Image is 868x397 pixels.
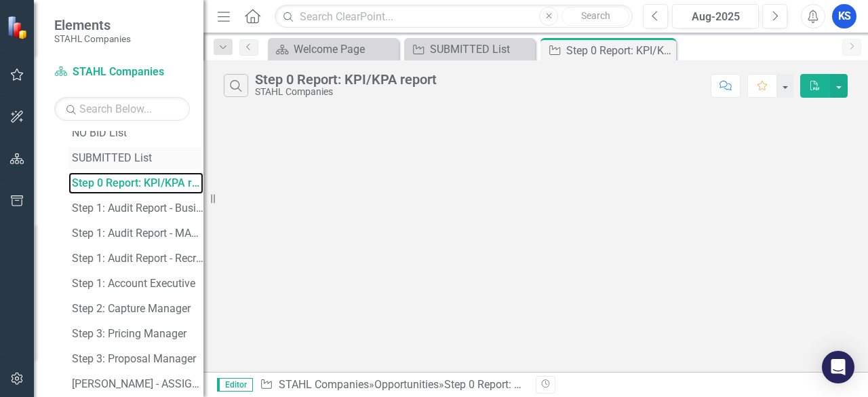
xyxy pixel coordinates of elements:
[672,4,759,29] button: Aug-2025
[822,351,854,383] div: Open Intercom Messenger
[72,177,203,189] div: Step 0 Report: KPI/KPA report
[68,223,203,244] a: Step 1: Audit Report - MARCOM
[68,348,203,370] a: Step 3: Proposal Manager
[54,17,131,33] span: Elements
[68,122,203,144] a: NO BID List
[68,172,203,194] a: Step 0 Report: KPI/KPA report
[217,378,253,392] span: Editor
[68,298,203,320] a: Step 2: Capture Manager
[54,33,131,44] small: STAHL Companies
[275,5,633,29] input: Search ClearPoint...
[72,202,203,214] div: Step 1: Audit Report - Business Development
[72,303,203,315] div: Step 2: Capture Manager
[68,197,203,219] a: Step 1: Audit Report - Business Development
[255,72,437,87] div: Step 0 Report: KPI/KPA report
[68,373,203,395] a: [PERSON_NAME] - ASSIGNMENTS
[294,41,395,58] div: Welcome Page
[68,273,203,295] a: Step 1: Account Executive
[832,4,856,29] button: KS
[408,41,532,58] a: SUBMITTED List
[72,152,203,164] div: SUBMITTED List
[68,248,203,269] a: Step 1: Audit Report - Recruiting
[561,7,629,26] button: Search
[72,252,203,265] div: Step 1: Audit Report - Recruiting
[7,15,31,39] img: ClearPoint Strategy
[430,41,532,58] div: SUBMITTED List
[72,378,203,390] div: [PERSON_NAME] - ASSIGNMENTS
[54,64,190,80] a: STAHL Companies
[271,41,395,58] a: Welcome Page
[68,147,203,169] a: SUBMITTED List
[279,378,369,391] a: STAHL Companies
[374,378,439,391] a: Opportunities
[54,97,190,121] input: Search Below...
[444,378,585,391] div: Step 0 Report: KPI/KPA report
[72,353,203,365] div: Step 3: Proposal Manager
[68,323,203,345] a: Step 3: Pricing Manager
[566,42,673,59] div: Step 0 Report: KPI/KPA report
[581,10,610,21] span: Search
[255,87,437,97] div: STAHL Companies
[72,328,203,340] div: Step 3: Pricing Manager
[72,127,203,139] div: NO BID List
[72,227,203,240] div: Step 1: Audit Report - MARCOM
[677,9,754,25] div: Aug-2025
[72,278,203,290] div: Step 1: Account Executive
[260,377,526,393] div: » »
